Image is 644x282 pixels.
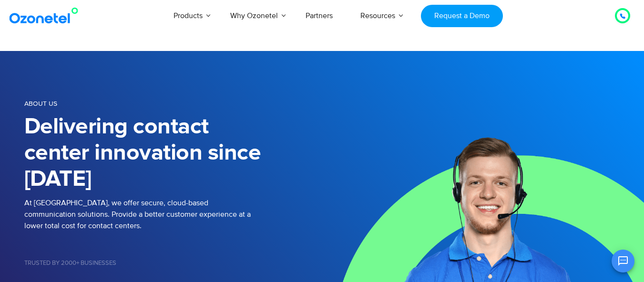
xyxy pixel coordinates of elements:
[24,100,57,108] span: About us
[24,260,322,266] h5: Trusted by 2000+ Businesses
[612,250,634,272] button: Open chat
[24,114,322,192] h1: Delivering contact center innovation since [DATE]
[24,197,322,232] p: At [GEOGRAPHIC_DATA], we offer secure, cloud-based communication solutions. Provide a better cust...
[421,5,502,27] a: Request a Demo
